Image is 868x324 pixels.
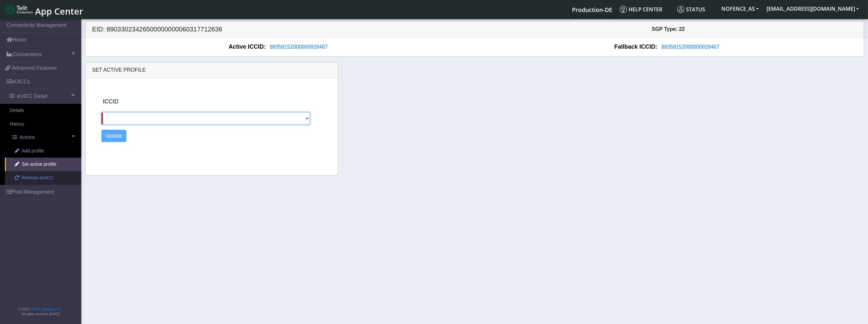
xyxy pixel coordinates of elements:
span: SGP Type: 22 [652,26,685,32]
a: Your current platform instance [572,3,612,16]
h5: EID: 89033023426500000000060317712636 [87,25,475,33]
button: [EMAIL_ADDRESS][DOMAIN_NAME] [763,3,863,15]
img: knowledge.svg [620,6,627,13]
a: Actions [3,131,81,144]
button: 89358152000000928467 [657,43,724,51]
span: Fallback ICCID: [615,42,657,51]
a: eUICC Detail [3,89,81,103]
span: 89358152000000928467 [270,44,328,50]
span: Set active profile [22,161,56,168]
span: Actions [19,134,35,141]
a: App Center [5,3,82,17]
a: Status [675,3,718,16]
a: Add profile [5,144,81,158]
span: App Center [35,5,83,17]
span: Advanced Features [12,64,57,72]
a: Telit IoT Solutions, Inc. [29,307,62,311]
a: Refresh eUICC [5,171,81,185]
span: 89358152000000928467 [662,44,719,50]
span: Production-DE [572,6,612,14]
span: Set active profile [92,67,146,73]
a: Set active profile [5,158,81,171]
span: Help center [620,6,662,13]
span: Status [677,6,705,13]
img: logo-telit-cinterion-gw-new.png [5,5,32,15]
span: Refresh eUICC [22,174,54,182]
img: status.svg [677,6,684,13]
label: ICCID [103,97,119,106]
a: Help center [617,3,675,16]
span: Add profile [22,148,44,155]
span: Connections [13,51,42,58]
span: Active ICCID: [229,42,266,51]
span: eUICC Detail [17,92,47,100]
button: NOFENCE_AS [718,3,763,15]
button: 89358152000000928467 [266,43,332,51]
button: Update [101,130,127,142]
